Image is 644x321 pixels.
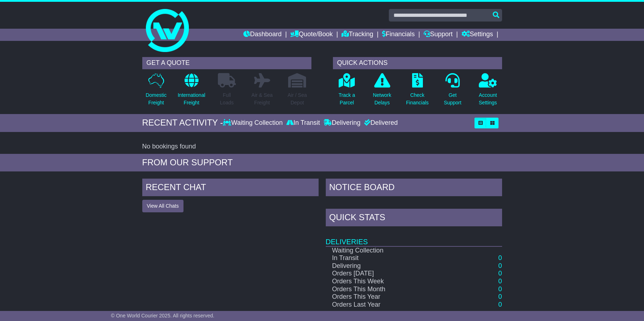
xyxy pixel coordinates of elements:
td: Delivering [326,262,454,270]
p: Air / Sea Depot [288,91,307,107]
td: Orders This Month [326,285,454,293]
div: GET A QUOTE [142,57,311,69]
a: Dashboard [243,29,282,41]
a: 0 [498,270,502,277]
a: GetSupport [443,73,462,110]
div: FROM OUR SUPPORT [142,157,502,168]
a: DomesticFreight [145,73,167,110]
p: Network Delays [373,91,391,107]
div: Delivered [362,119,398,127]
div: Waiting Collection [223,119,284,127]
a: Tracking [342,29,373,41]
a: Track aParcel [338,73,356,110]
div: Delivering [322,119,362,127]
div: NOTICE BOARD [326,179,502,198]
a: 0 [498,278,502,285]
p: Get Support [444,91,461,107]
a: NetworkDelays [372,73,391,110]
p: Air & Sea Freight [252,91,273,107]
p: Domestic Freight [146,91,166,107]
button: View All Chats [142,200,183,212]
p: Track a Parcel [339,91,355,107]
div: QUICK ACTIONS [333,57,502,69]
div: No bookings found [142,143,502,151]
a: AccountSettings [478,73,497,110]
p: Check Financials [406,91,429,107]
td: Deliveries [326,228,502,246]
a: Support [424,29,453,41]
a: Financials [382,29,415,41]
td: In Transit [326,254,454,262]
p: Account Settings [479,91,497,107]
td: Orders This Week [326,278,454,285]
a: 0 [498,301,502,308]
div: RECENT ACTIVITY - [142,118,223,128]
a: Settings [462,29,493,41]
div: RECENT CHAT [142,179,319,198]
a: CheckFinancials [406,73,429,110]
td: Waiting Collection [326,246,454,255]
a: InternationalFreight [177,73,206,110]
a: Quote/Book [290,29,333,41]
span: © One World Courier 2025. All rights reserved. [111,313,215,318]
div: Quick Stats [326,209,502,228]
p: Full Loads [218,91,236,107]
p: International Freight [178,91,205,107]
a: 0 [498,285,502,293]
a: 0 [498,293,502,300]
a: 0 [498,262,502,269]
td: Orders Last Year [326,301,454,309]
a: 0 [498,254,502,261]
td: Orders [DATE] [326,270,454,278]
div: In Transit [285,119,322,127]
td: Orders This Year [326,293,454,301]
